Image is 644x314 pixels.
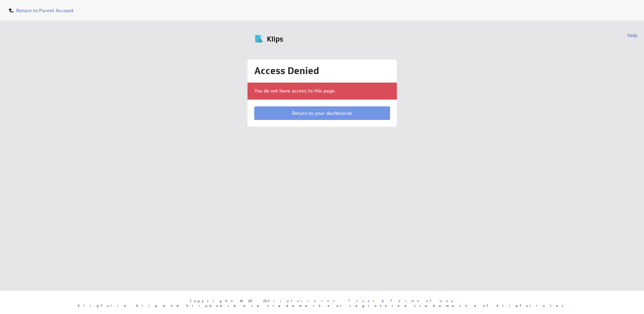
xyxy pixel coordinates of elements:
p: You do not have access to this page. [254,88,390,94]
span: Copyright © 2025 [190,299,341,302]
h1: Access Denied [254,66,390,76]
a: Return to Parent Account [7,6,74,14]
img: Klipfolio klips logo [254,32,314,48]
a: Klipfolio Inc. [268,298,341,303]
a: Trust & Terms of Use [348,298,458,303]
img: to-parent.svg [7,6,15,14]
span: Klipfolio, Klip and Klipboard are trademarks or registered trademarks of Klipfolio Inc. [78,304,570,307]
span: Return to Parent Account [16,7,74,14]
a: Return to your dashboards [254,106,390,120]
a: Help [627,32,637,38]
